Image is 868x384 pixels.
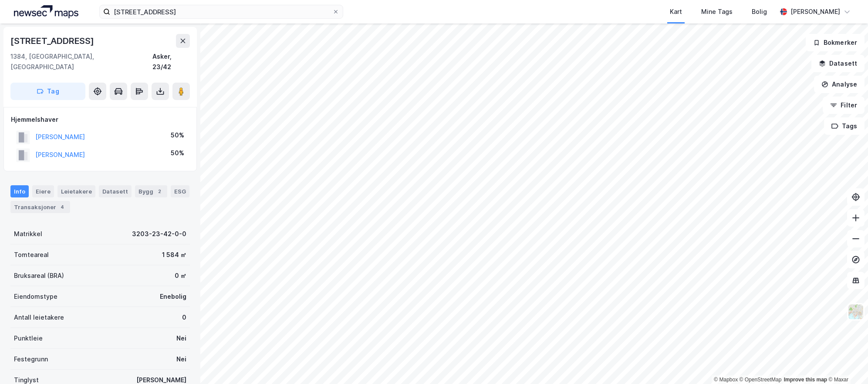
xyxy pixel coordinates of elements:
[160,291,186,302] div: Enebolig
[823,97,865,114] button: Filter
[701,7,733,17] div: Mine Tags
[14,354,48,364] div: Festegrunn
[714,377,738,383] a: Mapbox
[811,55,865,72] button: Datasett
[171,130,184,140] div: 50%
[784,377,827,383] a: Improve this map
[14,5,78,18] img: logo.a4113a55bc3d86da70a041830d287a7e.svg
[14,333,43,344] div: Punktleie
[32,185,54,197] div: Eiere
[175,270,186,281] div: 0 ㎡
[176,354,186,364] div: Nei
[848,304,864,320] img: Z
[824,342,868,384] iframe: Chat Widget
[814,76,865,93] button: Analyse
[99,185,132,197] div: Datasett
[10,83,85,100] button: Tag
[10,34,96,48] div: [STREET_ADDRESS]
[155,187,164,196] div: 2
[670,7,682,17] div: Kart
[740,377,782,383] a: OpenStreetMap
[10,201,70,213] div: Transaksjoner
[14,250,49,260] div: Tomteareal
[10,185,29,197] div: Info
[824,342,868,384] div: Kontrollprogram for chat
[10,51,152,72] div: 1384, [GEOGRAPHIC_DATA], [GEOGRAPHIC_DATA]
[132,229,186,239] div: 3203-23-42-0-0
[752,7,767,17] div: Bolig
[824,117,865,135] button: Tags
[790,7,840,17] div: [PERSON_NAME]
[14,312,64,323] div: Antall leietakere
[162,250,186,260] div: 1 584 ㎡
[152,51,190,72] div: Asker, 23/42
[171,185,189,197] div: ESG
[110,5,332,18] input: Søk på adresse, matrikkel, gårdeiere, leietakere eller personer
[806,34,865,51] button: Bokmerker
[171,148,184,158] div: 50%
[57,185,95,197] div: Leietakere
[182,312,186,323] div: 0
[176,333,186,344] div: Nei
[58,203,67,211] div: 4
[135,185,167,197] div: Bygg
[11,114,189,125] div: Hjemmelshaver
[14,270,64,281] div: Bruksareal (BRA)
[14,229,42,239] div: Matrikkel
[14,291,57,302] div: Eiendomstype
